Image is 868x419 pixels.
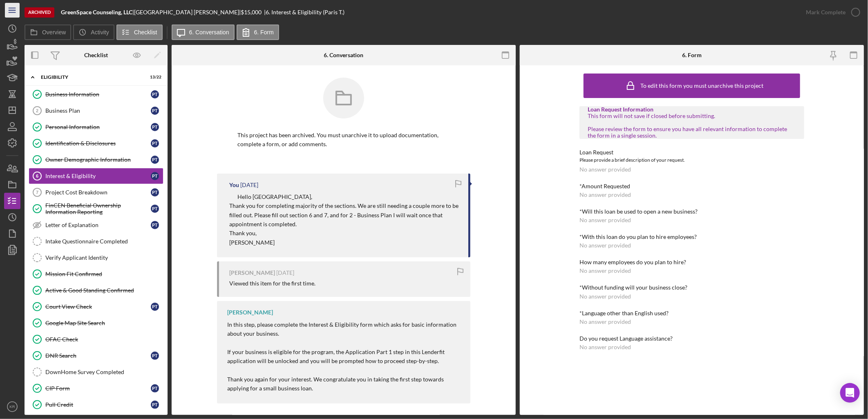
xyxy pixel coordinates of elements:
[25,25,71,40] button: Overview
[229,270,275,276] div: [PERSON_NAME]
[45,202,151,215] div: FinCEN Beneficial Ownership Information Reporting
[29,184,163,201] a: 7Project Cost BreakdownPT
[45,238,163,245] div: Intake Questionnaire Completed
[73,25,114,40] button: Activity
[29,380,163,397] a: CIP FormPT
[151,384,159,392] div: P T
[9,405,15,409] text: KR
[45,124,151,130] div: Personal Information
[579,192,631,198] div: No answer provided
[61,9,134,16] div: |
[276,270,294,276] time: 2025-06-13 21:43
[45,320,163,326] div: Google Map Site Search
[806,4,846,20] div: Mark Complete
[29,282,163,299] a: Active & Good Standing Confirmed
[4,399,20,415] button: KR
[579,208,804,215] div: *Will this loan be used to open a new business?
[579,284,804,291] div: *Without funding will your business close?
[84,52,108,58] div: Checklist
[151,352,159,360] div: P T
[45,401,151,408] div: Pull Credit
[579,242,631,249] div: No answer provided
[151,156,159,164] div: P T
[189,29,229,36] label: 6. Conversation
[45,91,151,98] div: Business Information
[29,233,163,250] a: Intake Questionnaire Completed
[324,52,364,58] div: 6. Conversation
[116,25,163,40] button: Checklist
[45,336,163,343] div: OFAC Check
[151,172,159,180] div: P T
[151,90,159,98] div: P T
[29,348,163,364] a: DNR SearchPT
[254,29,274,36] label: 6. Form
[45,303,151,310] div: Court View Check
[41,75,141,80] div: Eligibility
[29,201,163,217] a: FinCEN Beneficial Ownership Information ReportingPT
[151,401,159,409] div: P T
[29,315,163,331] a: Google Map Site Search
[45,287,163,294] div: Active & Good Standing Confirmed
[45,254,163,261] div: Verify Applicant Identity
[798,4,864,20] button: Mark Complete
[45,369,163,375] div: DownHome Survey Completed
[579,267,631,274] div: No answer provided
[237,131,450,149] p: This project has been archived. You must unarchive it to upload documentation, complete a form, o...
[579,234,804,240] div: *With this loan do you plan to hire employees?
[579,149,804,156] div: Loan Request
[579,335,804,342] div: Do you request Language assistance?
[29,86,163,103] a: Business InformationPT
[227,321,456,337] span: In this step, please complete the Interest & Eligibility form which asks for basic information ab...
[840,383,860,403] div: Open Intercom Messenger
[579,259,804,265] div: How many employees do you plan to hire?
[29,135,163,152] a: Identification & DisclosuresPT
[36,190,38,195] tspan: 7
[579,156,804,164] div: Please provide a brief description of your request.
[172,25,235,40] button: 6. Conversation
[579,310,804,316] div: *Language other than English used?
[134,29,157,36] label: Checklist
[151,221,159,229] div: P T
[151,139,159,147] div: P T
[264,9,345,16] div: | 6. Interest & Eligibility (Paris T.)
[45,385,151,392] div: CIP Form
[151,188,159,196] div: P T
[45,189,151,196] div: Project Cost Breakdown
[227,348,445,392] span: If your business is eligible for the program, the Application Part 1 step in this Lenderfit appli...
[151,205,159,213] div: P T
[29,299,163,315] a: Court View CheckPT
[579,166,631,173] div: No answer provided
[36,174,38,178] tspan: 6
[45,107,151,114] div: Business Plan
[45,352,151,359] div: DNR Search
[229,201,460,229] p: Thank you for completing majority of the sections. We are still needing a couple more to be fille...
[29,331,163,348] a: OFAC Check
[579,293,631,300] div: No answer provided
[151,303,159,311] div: P T
[29,266,163,282] a: Mission Fit Confirmed
[45,271,163,277] div: Mission Fit Confirmed
[227,309,273,316] div: [PERSON_NAME]
[579,217,631,223] div: No answer provided
[29,168,163,184] a: 6Interest & EligibilityPT
[151,123,159,131] div: P T
[29,397,163,413] a: Pull CreditPT
[61,9,132,16] b: GreenSpace Counseling, LLC
[588,106,796,113] div: Loan Request Information
[229,280,315,287] div: Viewed this item for the first time.
[29,364,163,380] a: DownHome Survey Completed
[241,9,264,16] div: $15,000
[91,29,109,36] label: Activity
[25,7,54,18] div: Archived
[29,152,163,168] a: Owner Demographic InformationPT
[229,238,460,247] p: [PERSON_NAME]
[237,25,279,40] button: 6. Form
[579,319,631,325] div: No answer provided
[682,52,702,58] div: 6. Form
[147,75,161,80] div: 13 / 22
[134,9,241,16] div: [GEOGRAPHIC_DATA] [PERSON_NAME] |
[29,250,163,266] a: Verify Applicant Identity
[240,182,258,188] time: 2025-06-16 17:13
[579,183,804,189] div: *Amount Requested
[229,229,460,238] p: Thank you,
